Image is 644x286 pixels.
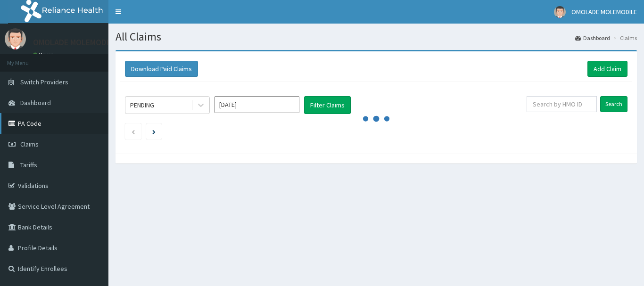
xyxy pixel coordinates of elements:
[600,96,627,112] input: Search
[20,78,68,86] span: Switch Providers
[362,105,390,133] svg: audio-loading
[20,140,39,148] span: Claims
[215,96,299,113] input: Select Month and Year
[554,6,566,18] img: User Image
[575,34,610,42] a: Dashboard
[33,51,56,58] a: Online
[571,8,637,16] span: OMOLADE MOLEMODILE
[152,127,156,136] a: Next page
[304,96,351,114] button: Filter Claims
[116,31,637,43] h1: All Claims
[125,61,198,77] button: Download Paid Claims
[131,127,135,136] a: Previous page
[527,96,597,112] input: Search by HMO ID
[20,98,51,107] span: Dashboard
[587,61,627,77] a: Add Claim
[33,38,117,47] p: OMOLADE MOLEMODILE
[20,161,37,169] span: Tariffs
[611,34,637,42] li: Claims
[130,100,154,110] div: PENDING
[5,28,26,49] img: User Image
